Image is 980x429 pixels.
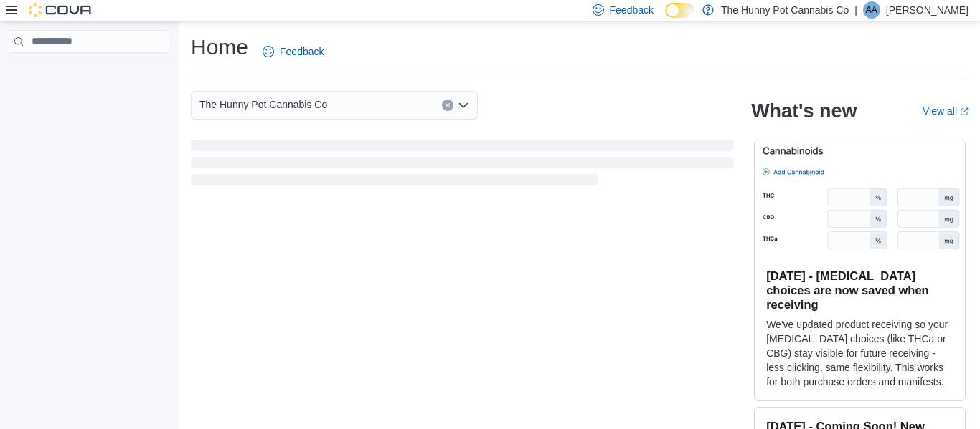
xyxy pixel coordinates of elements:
span: Feedback [280,44,324,59]
h3: [DATE] - [MEDICAL_DATA] choices are now saved when receiving [766,269,953,312]
nav: Complex example [9,56,169,90]
p: | [854,1,857,19]
svg: External link [960,107,969,116]
p: We've updated product receiving so your [MEDICAL_DATA] choices (like THCa or CBG) stay visible fo... [766,317,953,389]
div: Arvin Ayala [863,1,880,19]
span: AA [866,1,877,19]
p: [PERSON_NAME] [886,1,969,19]
p: The Hunny Pot Cannabis Co [721,1,849,19]
input: Dark Mode [665,3,695,18]
h1: Home [191,33,248,62]
span: Loading [191,143,734,188]
span: The Hunny Pot Cannabis Co [199,96,327,113]
h2: What's new [751,100,857,122]
a: Feedback [257,37,329,66]
button: Open list of options [458,100,469,111]
button: Clear input [442,100,453,111]
span: Feedback [610,3,654,17]
a: View allExternal link [923,105,969,117]
img: Cova [29,3,93,17]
